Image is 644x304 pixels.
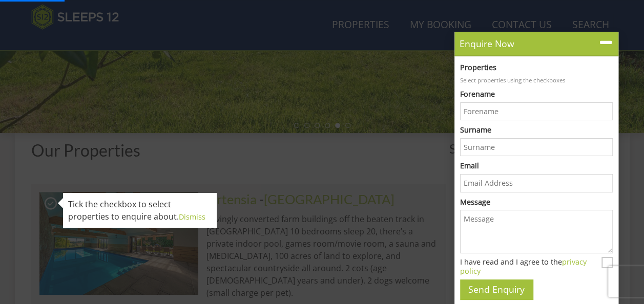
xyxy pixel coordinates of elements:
img: Sleeps 12 [31,4,119,30]
input: Surname [460,138,613,157]
label: Email [460,160,613,171]
label: I have read and I agree to the [460,257,598,275]
h1: Our Properties [31,141,445,159]
p: Lovingly converted farm buildings off the beaten track in [GEOGRAPHIC_DATA] 10 bedrooms sleep 20,... [206,213,437,299]
a: Ortensia [206,191,257,207]
label: Forename [460,89,613,100]
p: Enquire Now [460,37,613,50]
a: Contact Us [488,14,556,37]
img: wylder-somerset-large-luxury-holiday-home-sleeps-10.original.jpg [39,192,198,294]
a: Properties [328,14,393,37]
a: [GEOGRAPHIC_DATA] [264,191,394,207]
iframe: Customer reviews powered by Trustpilot [26,36,134,45]
span: - [259,191,394,207]
input: Email Address [460,174,613,192]
p: Select properties using the checkboxes [460,76,613,84]
label: Properties [460,62,613,73]
label: Message [460,197,613,208]
span: Search [449,141,613,156]
a: privacy policy [460,257,587,275]
label: Surname [460,124,613,136]
button: Send Enquiry [460,279,533,299]
a: My Booking [406,14,475,37]
a: Search [568,14,613,37]
input: Forename [460,102,613,121]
